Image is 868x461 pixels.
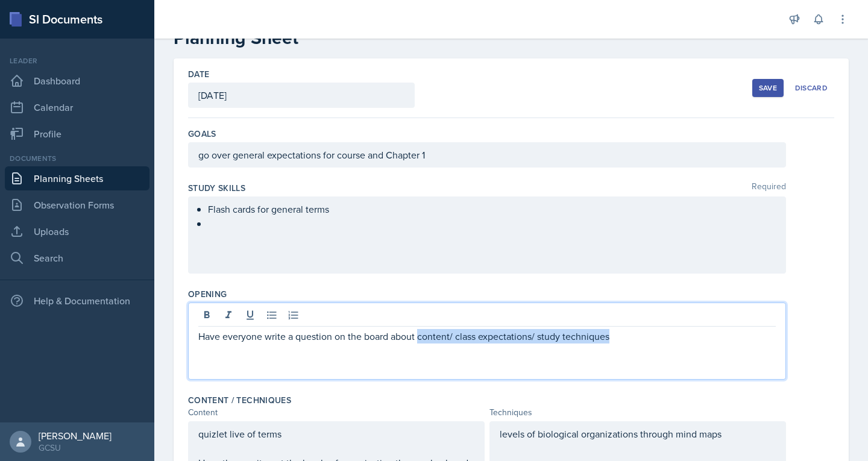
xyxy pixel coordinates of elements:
[188,288,227,300] label: Opening
[188,406,485,419] div: Content
[188,394,291,406] label: Content / Techniques
[5,55,149,66] div: Leader
[198,148,776,162] p: go over general expectations for course and Chapter 1
[5,289,149,313] div: Help & Documentation
[752,79,784,97] button: Save
[5,166,149,190] a: Planning Sheets
[208,202,776,216] p: Flash cards for general terms
[759,83,777,93] div: Save
[188,182,245,194] label: Study Skills
[39,442,112,454] div: GCSU
[752,182,786,194] span: Required
[5,219,149,243] a: Uploads
[198,329,776,343] p: Have everyone write a question on the board about content/ class expectations/ study techniques
[188,68,209,80] label: Date
[795,83,828,93] div: Discard
[489,406,786,419] div: Techniques
[5,153,149,164] div: Documents
[500,427,776,441] p: levels of biological organizations through mind maps
[5,122,149,146] a: Profile
[5,69,149,93] a: Dashboard
[39,430,112,442] div: [PERSON_NAME]
[788,79,834,97] button: Discard
[5,193,149,217] a: Observation Forms
[5,95,149,119] a: Calendar
[188,128,216,140] label: Goals
[5,246,149,270] a: Search
[198,427,474,441] p: quizlet live of terms
[174,27,849,49] h2: Planning Sheet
